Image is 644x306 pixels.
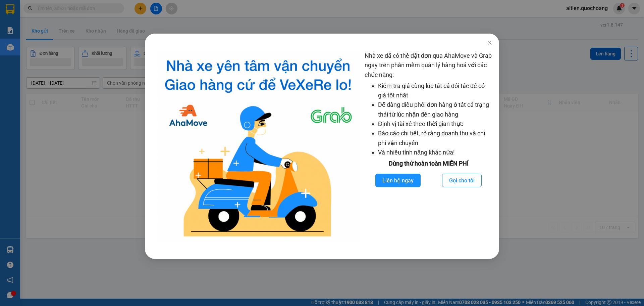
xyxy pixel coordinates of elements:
button: Liên hệ ngay [375,174,421,187]
button: Close [480,34,499,52]
span: Liên hệ ngay [382,176,414,185]
li: Kiểm tra giá cùng lúc tất cả đối tác để có giá tốt nhất [378,81,492,100]
li: Báo cáo chi tiết, rõ ràng doanh thu và chi phí vận chuyển [378,129,492,148]
li: Và nhiều tính năng khác nữa! [378,148,492,157]
li: Định vị tài xế theo thời gian thực [378,119,492,129]
div: Dùng thử hoàn toàn MIỄN PHÍ [365,159,492,168]
span: Gọi cho tôi [449,176,475,185]
li: Dễ dàng điều phối đơn hàng ở tất cả trạng thái từ lúc nhận đến giao hàng [378,100,492,119]
img: logo [157,51,359,242]
span: close [487,40,492,45]
button: Gọi cho tôi [442,174,482,187]
div: Nhà xe đã có thể đặt đơn qua AhaMove và Grab ngay trên phần mềm quản lý hàng hoá với các chức năng: [365,51,492,242]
